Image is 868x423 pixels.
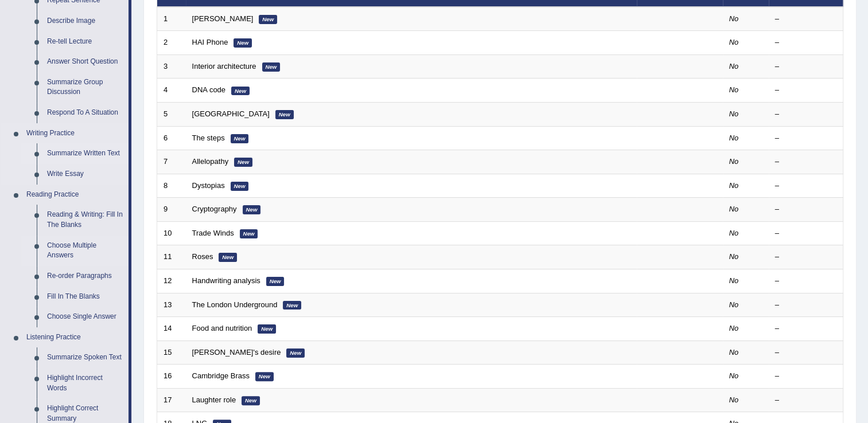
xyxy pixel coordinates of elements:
div: – [775,347,837,358]
a: Dystopias [192,181,225,190]
em: New [231,87,250,96]
em: New [242,396,260,405]
em: No [729,134,739,142]
em: New [286,348,305,358]
em: New [219,253,237,262]
td: 7 [157,150,186,174]
td: 9 [157,198,186,222]
a: The steps [192,134,225,142]
em: New [266,277,285,286]
td: 4 [157,79,186,103]
div: – [775,252,837,263]
em: No [729,276,739,285]
td: 10 [157,221,186,245]
em: New [240,229,258,238]
a: Reading Practice [21,185,129,205]
em: New [234,158,252,167]
em: No [729,252,739,261]
a: [GEOGRAPHIC_DATA] [192,109,270,118]
em: No [729,395,739,404]
div: – [775,37,837,48]
a: Write Essay [42,164,129,185]
div: – [775,228,837,239]
td: 16 [157,365,186,389]
a: Choose Multiple Answers [42,236,129,266]
td: 17 [157,388,186,412]
em: No [729,371,739,380]
td: 14 [157,317,186,341]
em: New [262,62,281,72]
div: – [775,395,837,406]
em: No [729,348,739,357]
a: Fill In The Blanks [42,287,129,307]
a: Reading & Writing: Fill In The Blanks [42,205,129,235]
a: Food and nutrition [192,324,252,332]
td: 1 [157,7,186,31]
a: Choose Single Answer [42,307,129,327]
em: No [729,157,739,166]
em: No [729,300,739,309]
em: No [729,38,739,46]
a: The London Underground [192,300,278,309]
em: No [729,109,739,118]
div: – [775,14,837,25]
a: Listening Practice [21,327,129,348]
div: – [775,156,837,167]
a: Roses [192,252,213,261]
div: – [775,276,837,287]
a: DNA code [192,85,226,94]
em: No [729,324,739,332]
em: New [231,134,249,143]
td: 13 [157,293,186,317]
div: – [775,109,837,120]
em: No [729,205,739,213]
div: – [775,133,837,144]
a: Answer Short Question [42,52,129,72]
td: 11 [157,245,186,269]
a: Highlight Incorrect Words [42,368,129,398]
div: – [775,204,837,215]
div: – [775,61,837,72]
em: No [729,229,739,237]
a: Trade Winds [192,229,234,237]
a: Handwriting analysis [192,276,260,285]
div: – [775,181,837,191]
a: Allelopathy [192,157,229,166]
em: No [729,85,739,94]
em: New [231,182,249,191]
a: Re-order Paragraphs [42,266,129,287]
em: New [243,205,261,214]
em: New [258,324,276,334]
em: No [729,62,739,70]
td: 5 [157,103,186,127]
a: Summarize Spoken Text [42,347,129,368]
td: 12 [157,269,186,293]
td: 3 [157,54,186,79]
div: – [775,323,837,334]
a: Writing Practice [21,123,129,144]
td: 8 [157,174,186,198]
div: – [775,300,837,311]
a: Describe Image [42,11,129,32]
em: New [275,110,294,119]
a: Respond To A Situation [42,103,129,123]
a: Summarize Written Text [42,143,129,164]
a: Interior architecture [192,62,256,70]
a: Cryptography [192,205,237,213]
div: – [775,85,837,96]
a: HAI Phone [192,38,228,46]
a: [PERSON_NAME] [192,14,254,23]
em: No [729,14,739,23]
em: No [729,181,739,190]
a: Laughter role [192,395,236,404]
div: – [775,371,837,382]
a: Summarize Group Discussion [42,72,129,103]
td: 2 [157,31,186,55]
td: 6 [157,126,186,150]
em: New [259,15,277,24]
td: 15 [157,340,186,365]
em: New [255,372,274,381]
a: [PERSON_NAME]'s desire [192,348,281,357]
a: Re-tell Lecture [42,32,129,52]
em: New [233,38,252,48]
